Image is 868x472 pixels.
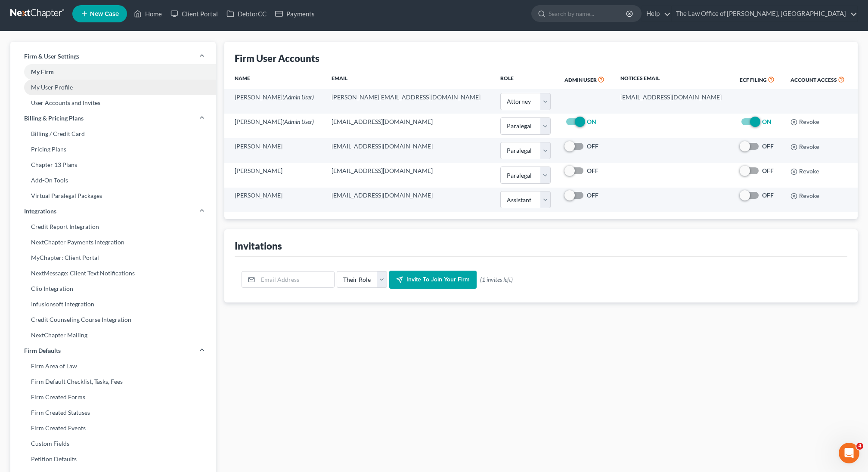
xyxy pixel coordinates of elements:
[10,80,216,95] a: My User Profile
[10,296,216,312] a: Infusionsoft Integration
[614,89,733,114] td: [EMAIL_ADDRESS][DOMAIN_NAME]
[325,188,494,212] td: [EMAIL_ADDRESS][DOMAIN_NAME]
[790,77,837,83] span: Account Access
[10,234,216,250] a: NextChapter Payments Integration
[790,168,819,175] button: Revoke
[325,89,494,114] td: [PERSON_NAME][EMAIL_ADDRESS][DOMAIN_NAME]
[790,193,819,200] button: Revoke
[224,89,325,114] td: [PERSON_NAME]
[672,6,857,22] a: The Law Office of [PERSON_NAME], [GEOGRAPHIC_DATA]
[10,173,216,188] a: Add-On Tools
[130,6,166,22] a: Home
[10,420,216,436] a: Firm Created Events
[224,188,325,212] td: [PERSON_NAME]
[325,114,494,138] td: [EMAIL_ADDRESS][DOMAIN_NAME]
[762,191,774,199] strong: OFF
[10,451,216,467] a: Petition Defaults
[587,142,598,150] strong: OFF
[10,49,216,64] a: Firm & User Settings
[549,6,627,22] input: Search by name...
[10,436,216,451] a: Custom Fields
[762,142,774,150] strong: OFF
[10,358,216,374] a: Firm Area of Law
[10,204,216,219] a: Integrations
[10,64,216,80] a: My Firm
[325,138,494,163] td: [EMAIL_ADDRESS][DOMAIN_NAME]
[10,188,216,204] a: Virtual Paralegal Packages
[10,312,216,327] a: Credit Counseling Course Integration
[10,111,216,126] a: Billing & Pricing Plans
[271,6,319,22] a: Payments
[10,250,216,265] a: MyChapter: Client Portal
[10,281,216,296] a: Clio Integration
[24,207,56,216] span: Integrations
[258,271,334,288] input: Email Address
[24,52,79,61] span: Firm & User Settings
[10,157,216,173] a: Chapter 13 Plans
[406,276,470,283] span: Invite to join your firm
[325,69,494,89] th: Email
[762,118,772,125] strong: ON
[564,77,597,83] span: Admin User
[839,443,859,463] iframe: Intercom live chat
[10,219,216,234] a: Credit Report Integration
[10,265,216,281] a: NextMessage: Client Text Notifications
[493,69,558,89] th: Role
[10,389,216,405] a: Firm Created Forms
[10,343,216,358] a: Firm Defaults
[224,138,325,163] td: [PERSON_NAME]
[10,327,216,343] a: NextChapter Mailing
[10,142,216,157] a: Pricing Plans
[235,240,282,252] div: Invitations
[10,405,216,420] a: Firm Created Statuses
[10,374,216,389] a: Firm Default Checklist, Tasks, Fees
[90,11,119,17] span: New Case
[790,144,819,151] button: Revoke
[389,271,477,289] button: Invite to join your firm
[762,167,774,174] strong: OFF
[480,275,513,284] span: (1 invites left)
[10,126,216,142] a: Billing / Credit Card
[587,118,596,125] strong: ON
[224,163,325,188] td: [PERSON_NAME]
[282,93,314,101] span: (Admin User)
[856,443,863,450] span: 4
[222,6,271,22] a: DebtorCC
[614,69,733,89] th: Notices Email
[740,77,767,83] span: ECF Filing
[224,114,325,138] td: [PERSON_NAME]
[282,118,314,125] span: (Admin User)
[587,191,598,199] strong: OFF
[325,163,494,188] td: [EMAIL_ADDRESS][DOMAIN_NAME]
[24,346,61,355] span: Firm Defaults
[224,69,325,89] th: Name
[790,119,819,126] button: Revoke
[642,6,671,22] a: Help
[10,95,216,111] a: User Accounts and Invites
[24,114,84,123] span: Billing & Pricing Plans
[166,6,222,22] a: Client Portal
[587,167,598,174] strong: OFF
[235,52,319,65] div: Firm User Accounts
